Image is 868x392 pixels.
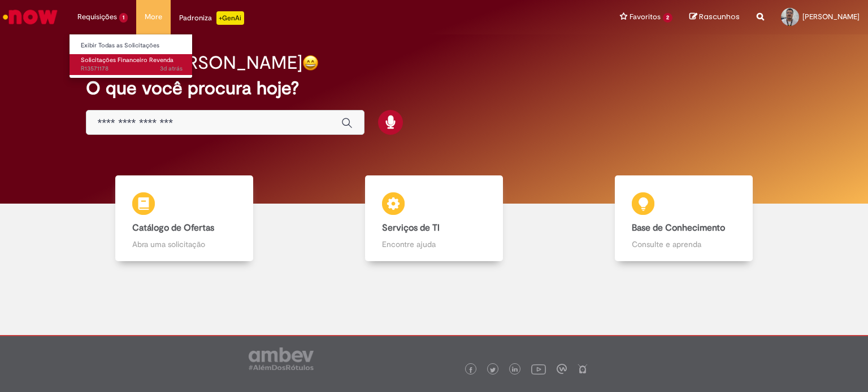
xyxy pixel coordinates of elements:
[70,54,194,75] a: Aberto R13571178 : Solicitações Financeiro Revenda
[179,11,244,25] div: Padroniza
[145,11,162,23] span: More
[632,222,725,234] b: Base de Conhecimento
[578,364,588,374] img: logo_footer_naosei.png
[59,175,309,262] a: Catálogo de Ofertas Abra uma solicitação
[663,13,672,23] span: 2
[557,364,567,374] img: logo_footer_workplace.png
[86,78,783,98] h2: O que você procura hoje?
[490,367,496,373] img: logo_footer_twitter.png
[302,55,319,71] img: happy-face.png
[77,11,117,23] span: Requisições
[160,64,183,73] time: 26/09/2025 15:24:34
[559,175,809,262] a: Base de Conhecimento Consulte e aprenda
[689,12,740,23] a: Rascunhos
[216,11,244,25] p: +GenAi
[69,34,193,78] ul: Requisições
[309,175,559,262] a: Serviços de TI Encontre ajuda
[160,64,183,73] span: 3d atrás
[512,367,518,373] img: logo_footer_linkedin.png
[382,222,440,234] b: Serviços de TI
[802,12,860,21] span: [PERSON_NAME]
[119,13,128,23] span: 1
[249,347,314,370] img: logo_footer_ambev_rotulo_gray.png
[132,239,236,250] p: Abra uma solicitação
[382,239,485,250] p: Encontre ajuda
[81,56,173,64] span: Solicitações Financeiro Revenda
[630,11,661,23] span: Favoritos
[132,222,214,234] b: Catálogo de Ofertas
[70,39,194,52] a: Exibir Todas as Solicitações
[81,64,183,73] span: R13571178
[86,53,302,73] h2: Bom dia, [PERSON_NAME]
[531,362,546,376] img: logo_footer_youtube.png
[699,11,740,22] span: Rascunhos
[1,6,59,28] img: ServiceNow
[632,239,735,250] p: Consulte e aprenda
[468,367,474,373] img: logo_footer_facebook.png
